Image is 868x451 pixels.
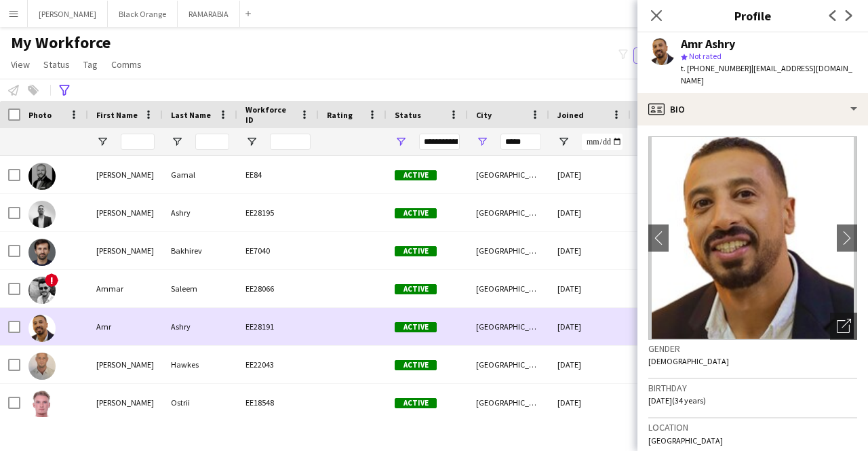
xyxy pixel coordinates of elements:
h3: Location [648,421,857,433]
div: [GEOGRAPHIC_DATA] [468,232,549,269]
div: [GEOGRAPHIC_DATA] [468,194,549,231]
img: Ammar Saleem [28,277,56,304]
div: [PERSON_NAME] [88,346,163,383]
app-action-btn: Advanced filters [56,82,73,98]
span: | [EMAIL_ADDRESS][DOMAIN_NAME] [681,63,852,85]
div: [GEOGRAPHIC_DATA] [468,346,549,383]
span: View [11,58,30,71]
span: Workforce ID [245,104,294,125]
div: [DATE] [549,384,631,421]
input: First Name Filter Input [121,134,155,150]
img: Andrew Hawkes [28,353,56,380]
div: Amr Ashry [681,38,735,50]
button: Open Filter Menu [395,136,407,148]
span: My Workforce [11,33,111,53]
img: Anton Ostrii [28,391,56,418]
span: Rating [327,110,353,120]
button: [PERSON_NAME] [28,1,108,27]
span: Joined [557,110,584,120]
div: [DATE] [549,270,631,307]
div: 650 days [631,232,712,269]
span: Last Name [171,110,211,120]
span: [DATE] (34 years) [648,395,706,406]
div: Open photos pop-in [830,313,857,340]
div: EE18548 [237,384,319,421]
span: Comms [111,58,142,71]
h3: Gender [648,342,857,355]
h3: Profile [637,7,868,24]
div: EE28066 [237,270,319,307]
a: View [5,56,35,73]
span: [DEMOGRAPHIC_DATA] [648,356,729,366]
span: First Name [96,110,138,120]
img: Abdullah Gamal [28,163,56,190]
div: [GEOGRAPHIC_DATA] [468,308,549,345]
div: [PERSON_NAME] [88,156,163,193]
div: Bio [637,93,868,125]
span: Active [395,170,437,180]
button: Open Filter Menu [557,136,570,148]
span: t. [PHONE_NUMBER] [681,63,751,73]
a: Tag [78,56,103,73]
div: Ashry [163,308,237,345]
div: EE28195 [237,194,319,231]
div: Amr [88,308,163,345]
span: City [476,110,492,120]
div: Ashry [163,194,237,231]
a: Comms [106,56,147,73]
div: [PERSON_NAME] [88,232,163,269]
div: EE7040 [237,232,319,269]
h3: Birthday [648,382,857,394]
div: [PERSON_NAME] [88,384,163,421]
span: Active [395,398,437,408]
img: Amr Ashry [28,315,56,342]
input: Joined Filter Input [582,134,623,150]
div: EE84 [237,156,319,193]
button: Everyone5,954 [633,47,701,64]
span: Photo [28,110,52,120]
div: Saleem [163,270,237,307]
button: Open Filter Menu [476,136,488,148]
img: Alexander Bakhirev [28,239,56,266]
button: Open Filter Menu [245,136,258,148]
div: Gamal [163,156,237,193]
span: Status [43,58,70,71]
div: Hawkes [163,346,237,383]
span: Not rated [689,51,722,61]
div: [DATE] [549,346,631,383]
div: Ostrii [163,384,237,421]
span: Tag [83,58,98,71]
div: EE28191 [237,308,319,345]
div: [GEOGRAPHIC_DATA] [468,270,549,307]
input: City Filter Input [500,134,541,150]
div: 632 days [631,156,712,193]
button: Open Filter Menu [96,136,108,148]
a: Status [38,56,75,73]
div: [PERSON_NAME] [88,194,163,231]
span: Status [395,110,421,120]
div: Ammar [88,270,163,307]
button: Open Filter Menu [171,136,183,148]
span: Active [395,208,437,218]
span: Active [395,322,437,332]
div: [DATE] [549,194,631,231]
div: [DATE] [549,308,631,345]
div: [DATE] [549,232,631,269]
button: RAMARABIA [178,1,240,27]
button: Black Orange [108,1,178,27]
input: Workforce ID Filter Input [270,134,311,150]
span: [GEOGRAPHIC_DATA] [648,435,723,446]
div: [GEOGRAPHIC_DATA] [468,384,549,421]
div: Bakhirev [163,232,237,269]
div: [GEOGRAPHIC_DATA] [468,156,549,193]
span: Active [395,360,437,370]
span: Active [395,284,437,294]
img: Crew avatar or photo [648,136,857,340]
span: Active [395,246,437,256]
img: Ahmed Ashry [28,201,56,228]
div: [DATE] [549,156,631,193]
input: Last Name Filter Input [195,134,229,150]
div: EE22043 [237,346,319,383]
span: ! [45,273,58,287]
